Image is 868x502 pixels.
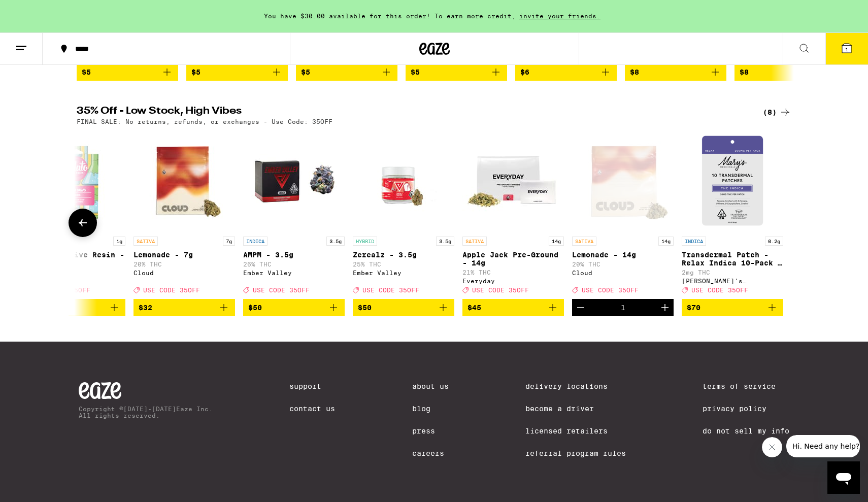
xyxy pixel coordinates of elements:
iframe: Message from company [786,435,860,457]
div: Gelato [24,278,125,284]
span: invite your friends. [516,13,604,19]
p: SATIVA [462,237,487,246]
p: Apple Jack Pre-Ground - 14g [462,251,564,267]
a: Become a Driver [525,405,626,413]
div: Cloud [133,270,235,276]
span: $5 [301,68,310,76]
p: FINAL SALE: No returns, refunds, or exchanges - Use Code: 35OFF [77,118,332,125]
a: Open page for Lemonade - 7g from Cloud [133,130,235,298]
a: Privacy Policy [703,405,789,413]
p: Zerealz - 3.5g [353,251,454,259]
p: 84% THC [24,269,125,276]
a: Delivery Locations [525,382,626,390]
p: Lemonade - 7g [133,251,235,259]
img: Ember Valley - Zerealz - 3.5g [353,130,454,231]
p: 0.2g [765,237,783,246]
p: SATIVA [133,237,158,246]
img: Everyday - Apple Jack Pre-Ground - 14g [462,130,564,231]
span: USE CODE 35OFF [253,287,310,294]
p: Chem Dawg Live Resin - 1g [24,251,125,267]
p: SATIVA [572,237,596,246]
p: 2mg THC [682,269,783,276]
p: 26% THC [243,261,345,267]
button: Add to bag [625,63,726,81]
a: Terms of Service [703,382,789,390]
button: Add to bag [186,63,288,81]
button: Add to bag [353,299,454,316]
span: $5 [191,68,201,76]
button: Add to bag [24,299,125,316]
button: Add to bag [735,63,836,81]
span: $6 [520,68,529,76]
span: $50 [248,304,262,312]
a: Referral Program Rules [525,449,626,457]
p: Lemonade - 14g [572,251,674,259]
p: AMPM - 3.5g [243,251,345,259]
span: $5 [82,68,91,76]
img: Gelato - Chem Dawg Live Resin - 1g [24,130,125,231]
p: 7g [223,237,235,246]
span: $8 [630,68,639,76]
button: Increment [656,299,674,316]
a: Open page for Transdermal Patch - Relax Indica 10-Pack - 200mg from Mary's Medicinals [682,130,783,298]
span: USE CODE 35OFF [362,287,419,294]
button: Add to bag [296,63,397,81]
button: Add to bag [682,299,783,316]
a: Open page for AMPM - 3.5g from Ember Valley [243,130,345,298]
p: 14g [549,237,564,246]
button: Add to bag [243,299,345,316]
div: [PERSON_NAME]'s Medicinals [682,278,783,284]
p: 20% THC [133,261,235,267]
a: Support [289,382,335,390]
span: 1 [845,46,848,52]
span: $70 [687,304,700,312]
a: (8) [763,106,791,118]
div: Cloud [572,270,674,276]
p: Copyright © [DATE]-[DATE] Eaze Inc. All rights reserved. [79,406,213,419]
iframe: Close message [762,437,782,457]
p: 3.5g [326,237,345,246]
a: Open page for Apple Jack Pre-Ground - 14g from Everyday [462,130,564,298]
p: 25% THC [353,261,454,267]
a: Blog [412,405,449,413]
p: 20% THC [572,261,674,267]
span: You have $30.00 available for this order! To earn more credit, [264,13,516,19]
p: 3.5g [436,237,454,246]
img: Ember Valley - AMPM - 3.5g [243,130,345,231]
span: $45 [468,304,481,312]
button: 1 [825,33,868,64]
button: Add to bag [406,63,507,81]
h2: 35% Off - Low Stock, High Vibes [77,106,742,118]
span: USE CODE 35OFF [582,287,639,294]
button: Add to bag [515,63,617,81]
a: Licensed Retailers [525,427,626,435]
a: Open page for Lemonade - 14g from Cloud [572,130,674,298]
p: INDICA [243,237,268,246]
iframe: Button to launch messaging window [827,461,860,494]
span: USE CODE 35OFF [143,287,200,294]
p: HYBRID [353,237,377,246]
button: Add to bag [462,299,564,316]
div: 1 [621,304,625,312]
button: Decrement [572,299,589,316]
span: $32 [139,304,152,312]
span: $8 [740,68,749,76]
button: Add to bag [77,63,178,81]
a: Open page for Chem Dawg Live Resin - 1g from Gelato [24,130,125,298]
span: $5 [411,68,420,76]
img: Cloud - Lemonade - 7g [133,130,235,231]
img: Mary's Medicinals - Transdermal Patch - Relax Indica 10-Pack - 200mg [682,130,783,231]
div: Everyday [462,278,564,284]
span: USE CODE 35OFF [472,287,529,294]
div: Ember Valley [353,270,454,276]
a: Press [412,427,449,435]
a: About Us [412,382,449,390]
span: USE CODE 35OFF [691,287,748,294]
p: 1g [113,237,125,246]
a: Contact Us [289,405,335,413]
span: $50 [358,304,372,312]
p: INDICA [682,237,706,246]
p: Transdermal Patch - Relax Indica 10-Pack - 200mg [682,251,783,267]
p: 14g [658,237,674,246]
